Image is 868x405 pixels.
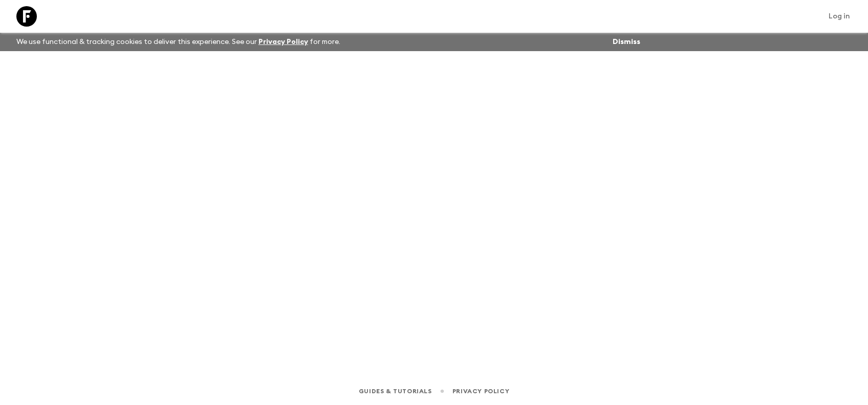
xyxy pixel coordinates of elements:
a: Log in [823,9,856,24]
button: Dismiss [610,35,643,49]
a: Privacy Policy [452,386,509,397]
a: Guides & Tutorials [359,386,432,397]
p: We use functional & tracking cookies to deliver this experience. See our for more. [12,33,344,51]
a: Privacy Policy [258,38,308,46]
